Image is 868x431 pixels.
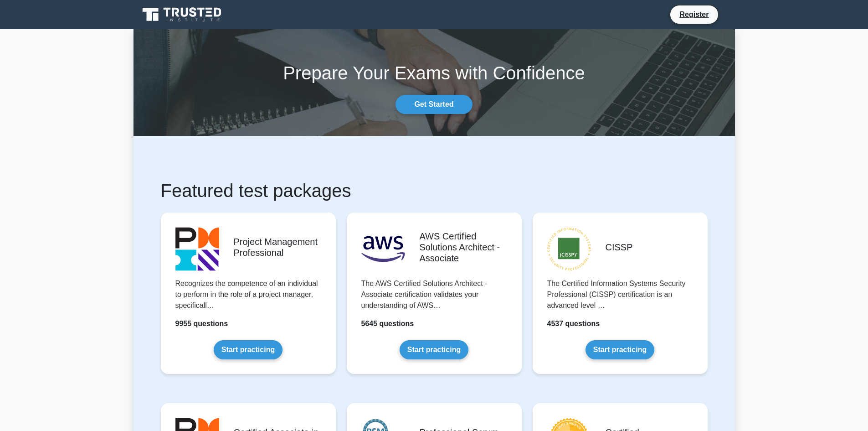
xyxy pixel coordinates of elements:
[674,9,714,20] a: Register
[395,95,472,114] a: Get Started
[586,340,654,359] a: Start practicing
[134,62,735,84] h1: Prepare Your Exams with Confidence
[161,180,708,202] h1: Featured test packages
[400,340,468,359] a: Start practicing
[214,340,282,359] a: Start practicing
